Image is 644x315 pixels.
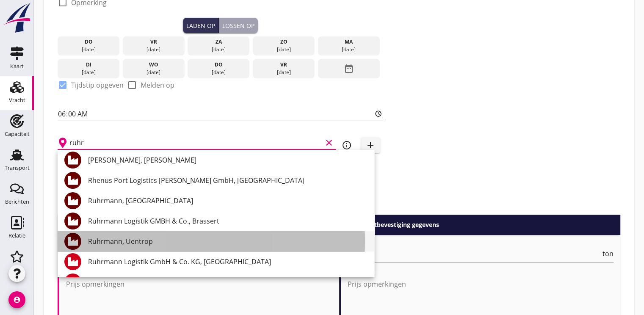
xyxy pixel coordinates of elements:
div: Ruhrmann Logistik GmbH & Co. KG, [GEOGRAPHIC_DATA] [88,257,368,267]
label: Tijdstip opgeven [71,81,124,89]
div: [DATE] [320,46,378,53]
div: [DATE] [124,69,182,76]
div: [DATE] [124,46,182,53]
div: [DATE] [60,69,117,76]
input: Prijs [348,249,601,262]
div: Lossen op [222,21,254,30]
div: [PERSON_NAME], [PERSON_NAME] [88,155,368,165]
img: logo-small.a267ee39.svg [2,2,32,33]
span: ton [603,250,614,257]
i: account_circle [8,291,25,308]
button: Lossen op [219,18,258,33]
div: do [190,61,247,69]
i: add [365,140,376,150]
div: Rhenus Port Logistics [PERSON_NAME] GmbH, [GEOGRAPHIC_DATA] [88,175,368,185]
div: Capaciteit [5,131,30,137]
i: info_outline [342,140,352,150]
div: [DATE] [255,46,312,53]
div: di [60,61,117,69]
button: Laden op [183,18,219,33]
div: Kaart [10,64,24,69]
div: Laden op [186,21,215,30]
div: Transport [5,165,30,171]
div: za [190,38,247,46]
div: [DATE] [190,69,247,76]
div: wo [124,61,182,69]
div: [DATE] [190,46,247,53]
div: zo [255,38,312,46]
div: do [60,38,117,46]
div: Ruhrmann, [GEOGRAPHIC_DATA] [88,196,368,206]
div: Relatie [8,233,25,238]
div: Ruhrmann Logistik GMBH & Co., Brassert [88,216,368,226]
input: Losplaats [69,136,322,149]
div: Vracht [9,97,25,103]
label: Melden op [141,81,174,89]
div: vr [255,61,312,69]
div: [DATE] [255,69,312,76]
div: vr [124,38,182,46]
i: date_range [344,61,354,76]
i: clear [324,138,334,148]
div: [DATE] [60,46,117,53]
div: Berichten [5,199,29,204]
div: Ruhrmann, Uentrop [88,236,368,246]
div: ma [320,38,378,46]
